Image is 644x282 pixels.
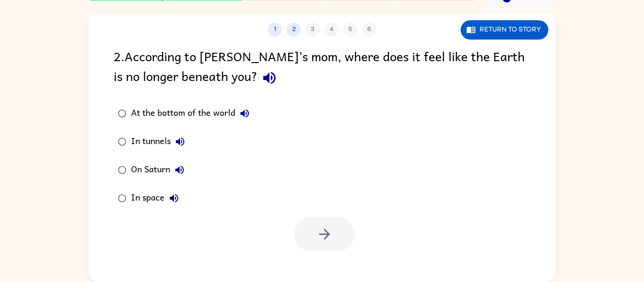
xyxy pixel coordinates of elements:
[165,189,183,208] button: In space
[171,132,190,151] button: In tunnels
[235,104,254,123] button: At the bottom of the world
[131,132,190,151] div: In tunnels
[114,46,530,90] div: 2 . According to [PERSON_NAME]’s mom, where does it feel like the Earth is no longer beneath you?
[287,23,301,37] button: 2
[268,23,282,37] button: 1
[131,104,254,123] div: At the bottom of the world
[170,161,189,179] button: On Saturn
[461,20,548,40] button: Return to story
[131,189,183,208] div: In space
[131,161,189,179] div: On Saturn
